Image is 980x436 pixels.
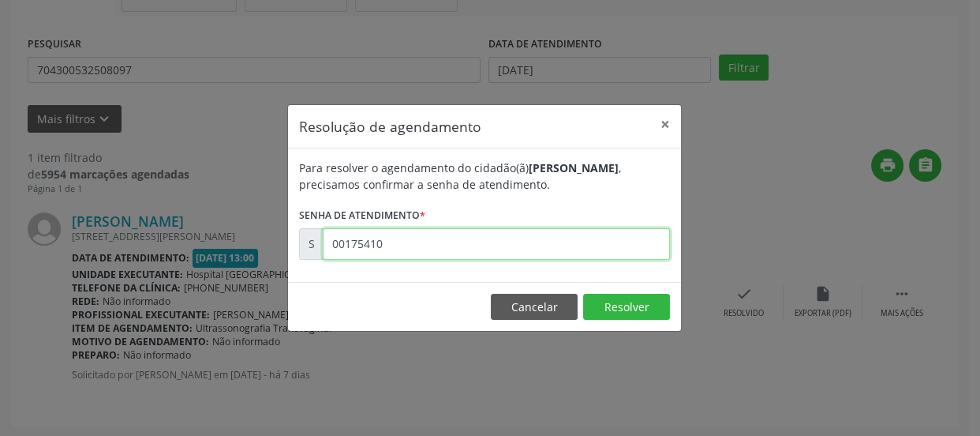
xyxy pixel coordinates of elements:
div: S [299,228,324,260]
h5: Resolução de agendamento [299,116,481,137]
button: Resolver [583,294,670,321]
label: Senha de atendimento [299,204,425,228]
button: Cancelar [491,294,578,321]
div: Para resolver o agendamento do cidadão(ã) , precisamos confirmar a senha de atendimento. [299,160,670,193]
b: [PERSON_NAME] [529,160,619,175]
button: Close [649,105,681,144]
